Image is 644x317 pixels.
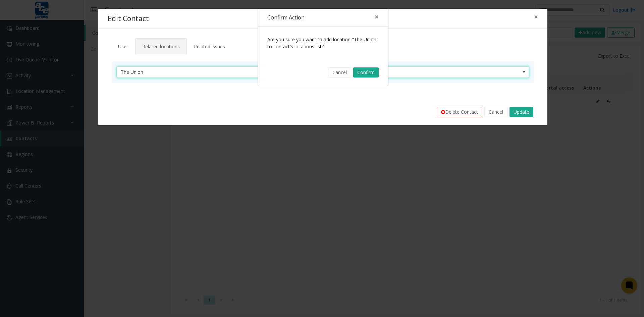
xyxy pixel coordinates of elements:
button: Cancel [328,67,351,77]
span: × [375,12,379,21]
button: Confirm [353,67,379,77]
div: Are you sure you want to add location "The Union" to contact's locations list? [258,27,388,59]
button: Close [370,9,383,25]
h4: Confirm Action [267,13,305,21]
